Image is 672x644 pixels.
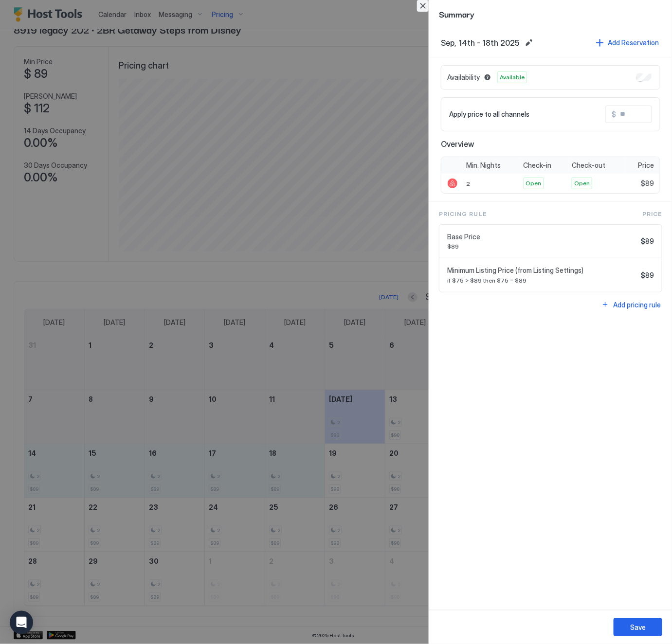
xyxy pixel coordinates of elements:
[524,161,552,170] span: Check-in
[614,618,662,636] button: Save
[613,300,661,310] div: Add pricing rule
[10,611,33,634] div: Open Intercom Messenger
[523,37,535,49] button: Edit date range
[600,298,662,311] button: Add pricing rule
[447,266,637,275] span: Minimum Listing Price (from Listing Settings)
[526,179,542,188] span: Open
[641,179,654,188] span: $89
[447,73,480,82] span: Availability
[482,72,493,83] button: Blocked dates override all pricing rules and remain unavailable until manually unblocked
[638,161,654,170] span: Price
[572,161,605,170] span: Check-out
[595,36,660,49] button: Add Reservation
[441,139,660,149] span: Overview
[449,110,529,119] span: Apply price to all channels
[441,38,519,48] span: Sep, 14th - 18th 2025
[608,37,659,48] div: Add Reservation
[447,233,637,241] span: Base Price
[466,180,470,187] span: 2
[641,271,654,280] span: $89
[642,210,662,218] span: Price
[500,73,525,82] span: Available
[641,237,654,246] span: $89
[439,8,662,20] span: Summary
[466,161,501,170] span: Min. Nights
[630,622,646,632] div: Save
[439,210,487,218] span: Pricing Rule
[447,277,637,284] span: if $75 > $89 then $75 = $89
[612,110,616,119] span: $
[574,179,590,188] span: Open
[447,243,637,250] span: $89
